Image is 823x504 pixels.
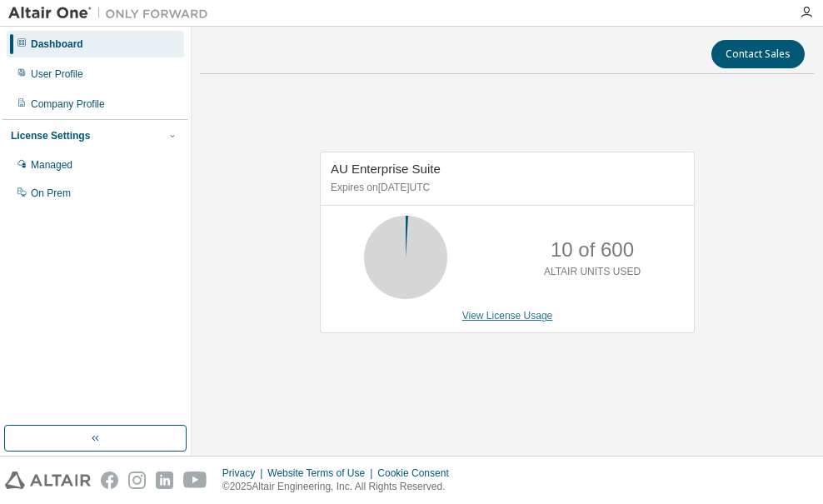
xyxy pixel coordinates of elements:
a: View License Usage [462,310,553,322]
img: youtube.svg [183,472,207,489]
p: 10 of 600 [551,236,634,264]
img: linkedin.svg [156,472,173,489]
div: Managed [31,158,72,172]
div: On Prem [31,187,71,200]
img: Altair One [8,5,217,22]
div: Website Terms of Use [267,467,377,480]
img: facebook.svg [101,472,118,489]
p: © 2025 Altair Engineering, Inc. All Rights Reserved. [222,480,459,494]
div: Privacy [222,467,267,480]
div: License Settings [11,129,90,142]
p: Expires on [DATE] UTC [331,181,680,195]
div: User Profile [31,67,83,81]
img: altair_logo.svg [5,472,91,489]
button: Contact Sales [711,40,805,68]
div: Dashboard [31,37,83,51]
div: Company Profile [31,97,105,111]
img: instagram.svg [128,472,146,489]
div: Cookie Consent [377,467,458,480]
span: AU Enterprise Suite [331,162,441,176]
p: ALTAIR UNITS USED [544,265,641,279]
